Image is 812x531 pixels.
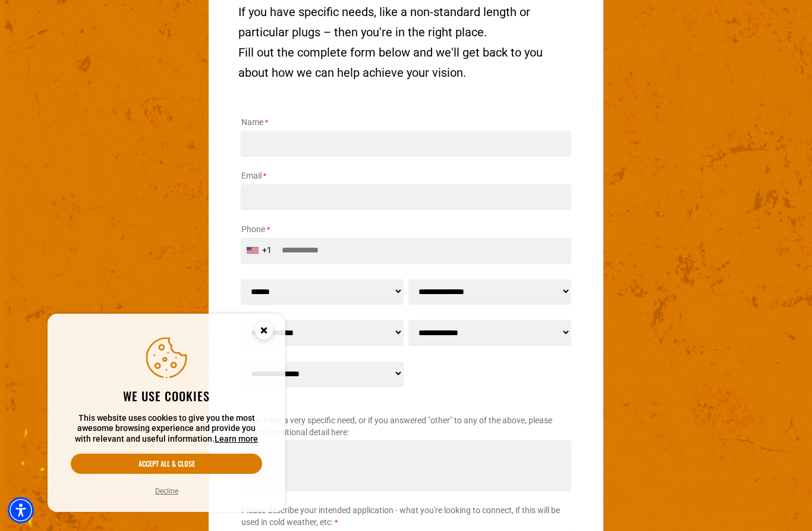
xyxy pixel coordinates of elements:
[71,388,262,404] h2: We use cookies
[262,244,272,257] div: +1
[241,505,560,527] span: Please describe your intended application - what you're looking to connect, if this will be used ...
[241,171,262,180] span: Email
[8,497,34,523] div: Accessibility Menu
[241,117,263,127] span: Name
[238,42,574,83] p: Fill out the complete form below and we'll get back to you about how we can help achieve your vis...
[241,416,552,437] span: If you have a very specific need, or if you answered "other" to any of the above, please provide ...
[152,485,182,497] button: Decline
[48,314,285,513] aside: Cookie Consent
[215,434,258,443] a: This website uses cookies to give you the most awesome browsing experience and provide you with r...
[71,413,262,445] p: This website uses cookies to give you the most awesome browsing experience and provide you with r...
[71,454,262,474] button: Accept all & close
[243,314,285,351] button: Close this option
[238,2,574,42] p: If you have specific needs, like a non-standard length or particular plugs – then you're in the r...
[241,224,265,234] span: Phone
[242,239,279,262] div: United States: +1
